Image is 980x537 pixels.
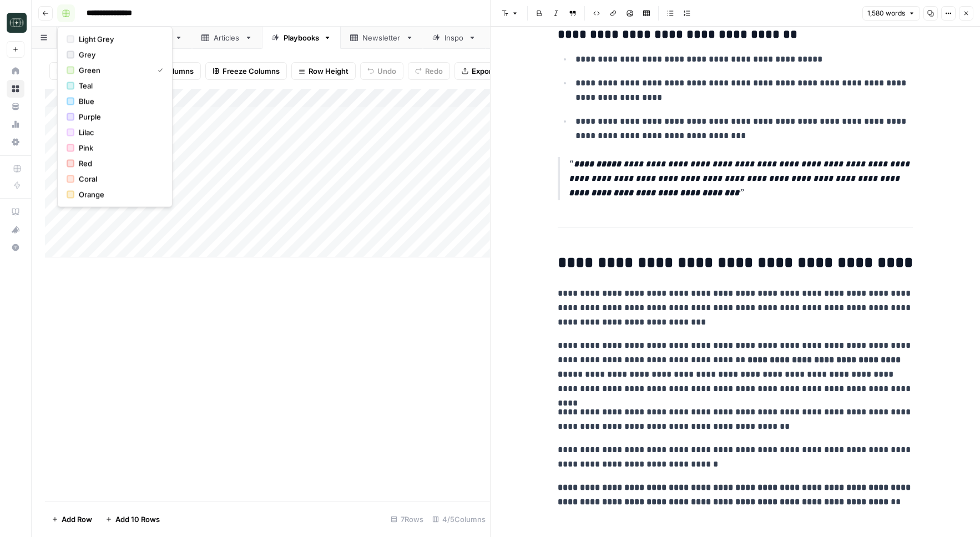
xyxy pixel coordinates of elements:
div: Newsletter [362,32,401,43]
img: Catalyst Logo [7,13,27,33]
a: Your Data [7,98,24,115]
a: Playbooks [262,27,341,49]
span: 5 Columns [156,65,194,77]
button: Add Row [45,510,99,528]
a: Home [7,62,24,80]
span: Red [79,158,159,169]
div: 4/5 Columns [428,510,490,528]
span: Lilac [79,127,159,138]
div: Inspo [444,32,464,43]
span: Grey [79,49,159,60]
a: Inspo [423,27,486,49]
a: Articles [192,27,262,49]
span: Teal [79,80,159,92]
a: Browse [7,80,24,98]
button: Freeze Columns [205,62,287,80]
span: Orange [79,189,159,200]
span: Redo [425,65,443,77]
button: Export CSV [454,62,518,80]
span: Row Height [309,65,348,77]
span: Purple [79,112,159,123]
span: Green [79,65,149,76]
div: Playbooks [284,32,319,43]
span: Freeze Columns [223,65,280,77]
button: What's new? [7,221,24,239]
span: Export CSV [472,65,511,77]
span: Filter [57,65,74,77]
span: Add Row [62,514,92,525]
a: Usage [7,115,24,133]
button: Row Height [291,62,356,80]
span: Blue [79,96,159,107]
button: Help + Support [7,239,24,256]
span: Undo [377,65,396,77]
button: Redo [408,62,450,80]
a: AirOps Academy [7,203,24,221]
span: Coral [79,174,159,185]
span: Pink [79,143,159,154]
button: Filter [49,62,92,80]
div: Articles [214,32,240,43]
div: 7 Rows [386,510,428,528]
button: 1,580 words [862,6,920,21]
a: Settings [7,133,24,151]
span: 1,580 words [867,8,905,18]
span: Light Grey [79,34,159,45]
a: Newsletter [341,27,423,49]
button: Add 10 Rows [99,510,166,528]
a: Pillars [57,27,120,49]
span: Add 10 Rows [115,514,160,525]
button: Undo [360,62,403,80]
button: Workspace: Catalyst [7,9,24,37]
div: What's new? [7,221,24,238]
